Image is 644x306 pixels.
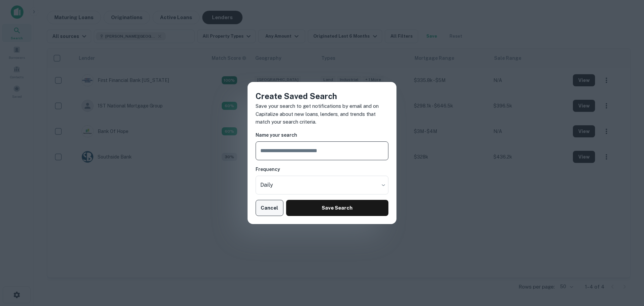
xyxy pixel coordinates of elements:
[256,200,283,216] button: Cancel
[256,102,388,126] p: Save your search to get notifications by email and on Capitalize about new loans, lenders, and tr...
[610,231,644,263] iframe: Chat Widget
[286,200,388,216] button: Save Search
[256,131,388,139] h6: Name your search
[256,90,388,102] h4: Create Saved Search
[256,166,388,173] h6: Frequency
[256,176,388,194] div: Without label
